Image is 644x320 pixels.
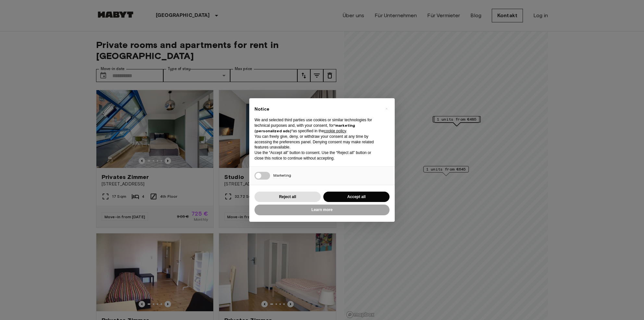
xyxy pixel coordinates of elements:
[254,123,355,133] strong: “marketing (personalized ads)”
[254,150,379,161] p: Use the “Accept all” button to consent. Use the “Reject all” button or close this notice to conti...
[254,134,379,150] p: You can freely give, deny, or withdraw your consent at any time by accessing the preferences pane...
[254,117,379,134] p: We and selected third parties use cookies or similar technologies for technical purposes and, wit...
[323,192,390,202] button: Accept all
[254,192,321,202] button: Reject all
[254,205,390,215] button: Learn more
[385,105,388,113] span: ×
[273,173,291,178] span: Marketing
[254,106,379,113] h2: Notice
[381,103,391,114] button: Close this notice
[324,129,346,133] a: cookie policy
